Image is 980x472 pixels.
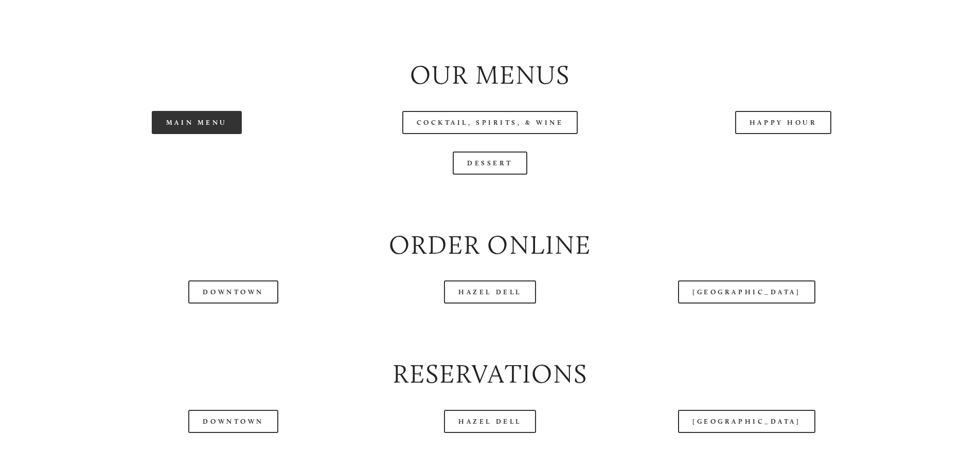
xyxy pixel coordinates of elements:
a: Dessert [453,152,527,175]
h2: Reservations [59,356,921,392]
h2: Order Online [59,227,921,263]
a: Downtown [188,410,278,433]
a: Main Menu [152,111,242,134]
a: Hazel Dell [444,280,536,304]
a: Downtown [188,280,278,304]
a: [GEOGRAPHIC_DATA] [678,410,815,433]
a: [GEOGRAPHIC_DATA] [678,280,815,304]
a: Hazel Dell [444,410,536,433]
a: Happy Hour [735,111,832,134]
a: Cocktail, Spirits, & Wine [402,111,578,134]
